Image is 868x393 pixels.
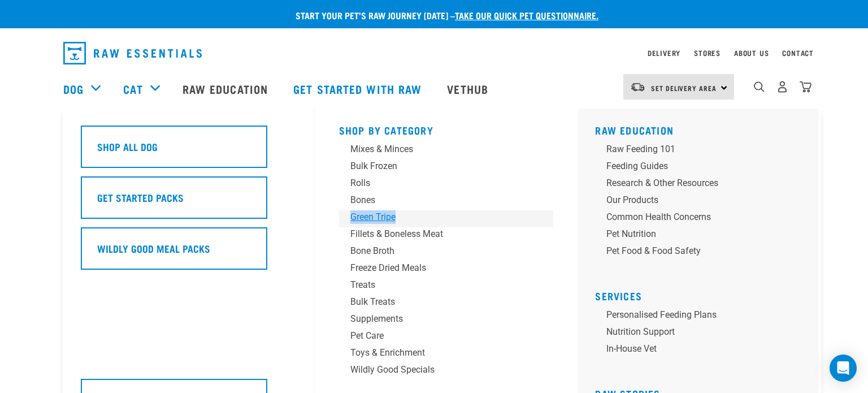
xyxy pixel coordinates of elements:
div: Bones [350,193,527,207]
a: Vethub [436,66,502,111]
a: Bulk Treats [339,295,554,312]
a: In-house vet [595,342,810,359]
div: Supplements [350,312,527,326]
div: Freeze Dried Meals [350,261,527,275]
img: van-moving.png [630,82,645,92]
a: Nutrition Support [595,325,810,342]
a: Raw Feeding 101 [595,142,810,159]
a: Fillets & Boneless Meat [339,227,554,244]
h5: Shop By Category [339,124,554,133]
a: Raw Education [595,127,674,133]
span: Set Delivery Area [651,86,717,90]
div: Open Intercom Messenger [830,355,857,382]
a: Toys & Enrichment [339,346,554,363]
div: Pet Food & Food Safety [606,244,783,258]
a: Pet Nutrition [595,227,810,244]
nav: dropdown navigation [54,37,814,69]
div: Research & Other Resources [606,176,783,190]
a: take our quick pet questionnaire. [455,12,598,18]
div: Bulk Treats [350,295,527,309]
a: Our Products [595,193,810,210]
a: Contact [782,51,814,55]
a: Treats [339,278,554,295]
div: Common Health Concerns [606,210,783,224]
div: Feeding Guides [606,159,783,173]
a: Shop All Dog [81,126,296,176]
h5: Get Started Packs [97,190,184,205]
a: Bone Broth [339,244,554,261]
img: Raw Essentials Logo [63,42,202,64]
div: Our Products [606,193,783,207]
div: Bone Broth [350,244,527,258]
div: Pet Care [350,329,527,343]
div: Pet Nutrition [606,227,783,241]
h5: Services [595,290,810,299]
a: Raw Education [171,66,282,111]
div: Green Tripe [350,210,527,224]
a: Rolls [339,176,554,193]
div: Fillets & Boneless Meat [350,227,527,241]
a: Get Started Packs [81,176,296,227]
a: Get started with Raw [282,66,436,111]
a: Pet Food & Food Safety [595,244,810,261]
a: Personalised Feeding Plans [595,308,810,325]
a: Delivery [648,51,680,55]
a: Cat [123,80,142,97]
a: Wildly Good Meal Packs [81,227,296,278]
img: home-icon@2x.png [800,81,811,93]
img: home-icon-1@2x.png [754,81,765,92]
a: Feeding Guides [595,159,810,176]
img: user.png [776,81,788,93]
a: Research & Other Resources [595,176,810,193]
div: Treats [350,278,527,292]
div: Raw Feeding 101 [606,142,783,156]
div: Mixes & Minces [350,142,527,156]
a: Bulk Frozen [339,159,554,176]
a: Supplements [339,312,554,329]
a: Bones [339,193,554,210]
div: Toys & Enrichment [350,346,527,360]
div: Rolls [350,176,527,190]
a: Wildly Good Specials [339,363,554,380]
a: Freeze Dried Meals [339,261,554,278]
a: Common Health Concerns [595,210,810,227]
div: Wildly Good Specials [350,363,527,377]
div: Bulk Frozen [350,159,527,173]
h5: Wildly Good Meal Packs [97,241,210,256]
a: Green Tripe [339,210,554,227]
a: About Us [734,51,769,55]
a: Dog [63,80,84,97]
h5: Shop All Dog [97,139,158,154]
a: Pet Care [339,329,554,346]
a: Stores [694,51,721,55]
a: Mixes & Minces [339,142,554,159]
